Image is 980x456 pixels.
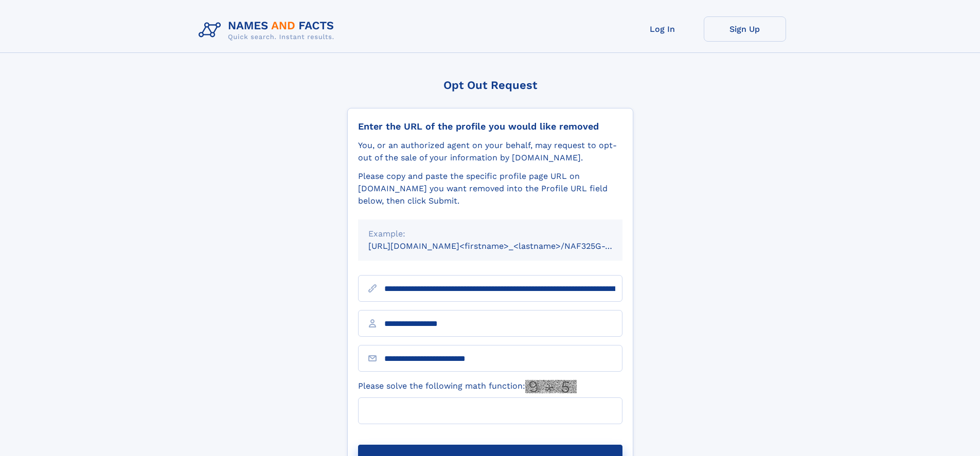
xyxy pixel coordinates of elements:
small: [URL][DOMAIN_NAME]<firstname>_<lastname>/NAF325G-xxxxxxxx [368,241,642,251]
div: Please copy and paste the specific profile page URL on [DOMAIN_NAME] you want removed into the Pr... [358,170,622,207]
div: You, or an authorized agent on your behalf, may request to opt-out of the sale of your informatio... [358,139,622,164]
label: Please solve the following math function: [358,380,577,393]
div: Enter the URL of the profile you would like removed [358,121,622,132]
a: Log In [621,16,704,42]
a: Sign Up [704,16,786,42]
div: Example: [368,228,612,240]
div: Opt Out Request [347,79,633,92]
img: Logo Names and Facts [194,16,343,44]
